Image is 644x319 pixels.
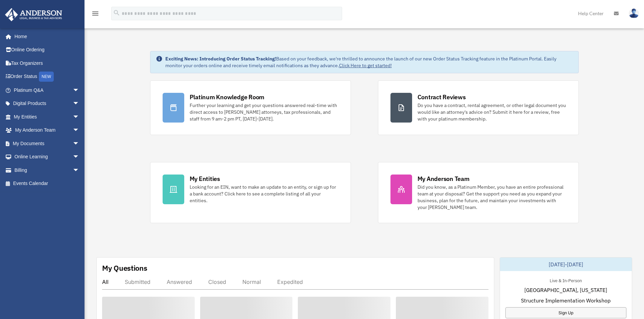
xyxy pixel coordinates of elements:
[5,30,86,43] a: Home
[73,163,86,177] span: arrow_drop_down
[208,278,226,285] div: Closed
[5,56,90,70] a: Tax Organizers
[190,93,265,101] div: Platinum Knowledge Room
[5,177,90,190] a: Events Calendar
[73,150,86,164] span: arrow_drop_down
[91,9,99,18] i: menu
[73,97,86,111] span: arrow_drop_down
[73,83,86,97] span: arrow_drop_down
[524,286,607,294] span: [GEOGRAPHIC_DATA], [US_STATE]
[500,258,632,271] div: [DATE]-[DATE]
[113,9,120,17] i: search
[378,162,579,223] a: My Anderson Team Did you know, as a Platinum Member, you have an entire professional team at your...
[277,278,303,285] div: Expedited
[378,80,579,135] a: Contract Reviews Do you have a contract, rental agreement, or other legal document you would like...
[165,56,276,62] strong: Exciting News: Introducing Order Status Tracking!
[3,8,64,21] img: Anderson Advisors Platinum Portal
[190,184,338,204] div: Looking for an EIN, want to make an update to an entity, or sign up for a bank account? Click her...
[418,93,466,101] div: Contract Reviews
[190,102,338,122] div: Further your learning and get your questions answered real-time with direct access to [PERSON_NAM...
[5,124,90,137] a: My Anderson Teamarrow_drop_down
[190,175,220,183] div: My Entities
[167,278,192,285] div: Answered
[5,83,90,97] a: Platinum Q&Aarrow_drop_down
[544,276,587,284] div: Live & In-Person
[242,278,261,285] div: Normal
[418,175,470,183] div: My Anderson Team
[39,72,54,82] div: NEW
[5,97,90,110] a: Digital Productsarrow_drop_down
[5,110,90,124] a: My Entitiesarrow_drop_down
[73,110,86,124] span: arrow_drop_down
[418,184,566,211] div: Did you know, as a Platinum Member, you have an entire professional team at your disposal? Get th...
[418,102,566,122] div: Do you have a contract, rental agreement, or other legal document you would like an attorney's ad...
[102,263,147,273] div: My Questions
[165,55,573,69] div: Based on your feedback, we're thrilled to announce the launch of our new Order Status Tracking fe...
[125,278,150,285] div: Submitted
[150,162,351,223] a: My Entities Looking for an EIN, want to make an update to an entity, or sign up for a bank accoun...
[5,43,90,57] a: Online Ordering
[505,307,626,318] a: Sign Up
[521,296,611,304] span: Structure Implementation Workshop
[73,137,86,151] span: arrow_drop_down
[5,70,90,84] a: Order StatusNEW
[91,12,99,18] a: menu
[102,278,109,285] div: All
[5,150,90,164] a: Online Learningarrow_drop_down
[629,8,639,18] img: User Pic
[150,80,351,135] a: Platinum Knowledge Room Further your learning and get your questions answered real-time with dire...
[5,137,90,150] a: My Documentsarrow_drop_down
[339,62,392,69] a: Click Here to get started!
[73,124,86,137] span: arrow_drop_down
[5,163,90,177] a: Billingarrow_drop_down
